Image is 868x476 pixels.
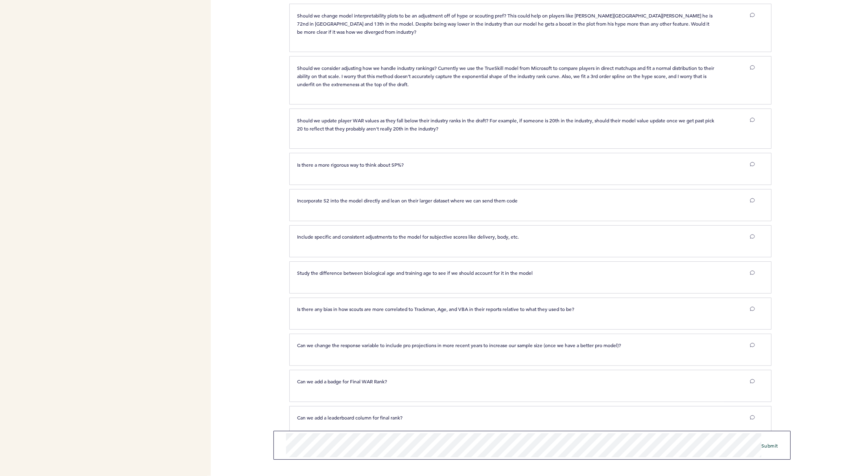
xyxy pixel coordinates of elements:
span: Incorporate S2 into the model directly and lean on their larger dataset where we can send them code [297,198,518,204]
span: Submit [761,442,778,449]
span: Is there a more rigorous way to think about SP%? [297,161,404,168]
span: Can we add a leaderboard column for final rank? [297,415,402,421]
span: Is there any bias in how scouts are more correlated to Trackman, Age, and VBA in their reports re... [297,306,574,313]
button: Submit [761,441,778,450]
span: Should we change model interpretability plots to be an adjustment off of hype or scouting pref? T... [297,12,714,35]
span: Can we add a badge for Final WAR Rank? [297,378,387,385]
span: Should we update player WAR values as they fall below their industry ranks in the draft? For exam... [297,117,715,132]
span: Include specific and consistent adjustments to the model for subjective scores like delivery, bod... [297,234,519,240]
span: Study the difference between biological age and training age to see if we should account for it i... [297,270,533,276]
span: Should we consider adjusting how we handle industry rankings? Currently we use the TrueSkill mode... [297,65,715,87]
span: Can we change the response variable to include pro projections in more recent years to increase o... [297,342,621,349]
